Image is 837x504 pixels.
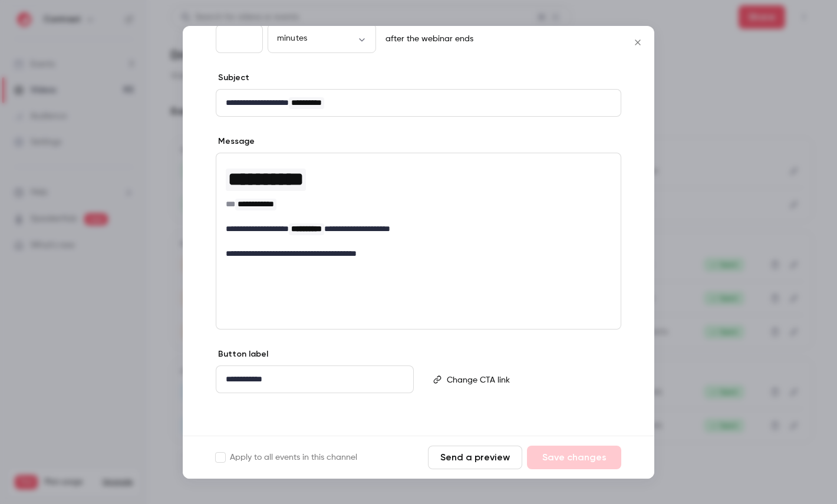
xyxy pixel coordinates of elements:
[216,136,255,147] label: Message
[216,452,357,463] label: Apply to all events in this channel
[428,446,522,469] button: Send a preview
[216,72,249,84] label: Subject
[216,366,413,393] div: editor
[268,32,376,44] div: minutes
[216,348,268,360] label: Button label
[216,90,621,116] div: editor
[216,153,621,267] div: editor
[626,31,650,54] button: Close
[381,33,473,45] p: after the webinar ends
[442,366,620,393] div: editor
